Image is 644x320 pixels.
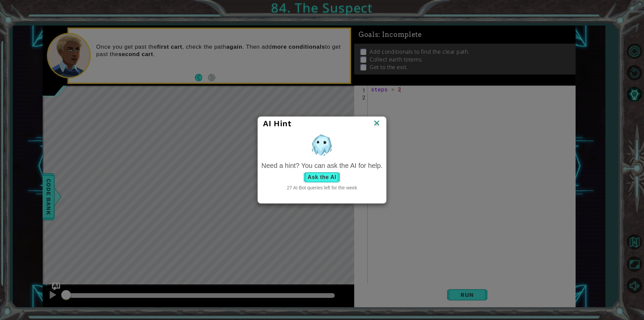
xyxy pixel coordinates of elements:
[263,119,291,128] span: AI Hint
[372,119,381,129] img: IconClose.svg
[261,184,382,191] div: 27 AI Bot queries left for the week
[303,172,340,183] button: Ask the AI
[309,132,334,157] img: AI Hint Animal
[261,161,382,171] div: Need a hint? You can ask the AI for help.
